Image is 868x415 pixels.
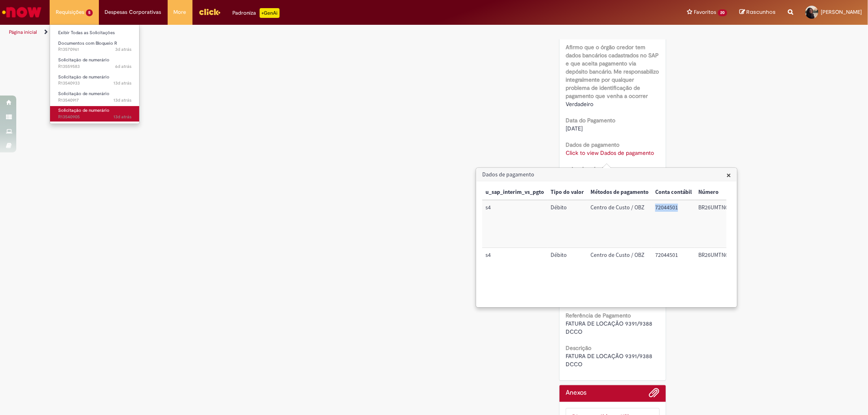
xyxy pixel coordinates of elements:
td: Métodos de pagamento: Centro de Custo / OBZ [587,200,652,248]
time: 16/09/2025 16:43:33 [114,114,131,120]
a: Click to view Dados de pagamento [566,149,654,156]
span: Verdadeiro [566,100,593,108]
div: Dados de pagamento [476,167,737,308]
span: 6d atrás [115,63,131,70]
span: 20 [718,9,727,16]
span: Solicitação de numerário [58,74,109,80]
ul: Requisições [50,24,140,124]
a: Aberto R13540933 : Solicitação de numerário [50,73,140,88]
span: R13540933 [58,80,131,87]
span: Solicitação de numerário [58,57,109,63]
ul: Trilhas de página [6,25,573,40]
span: Solicitação de numerário [58,91,109,97]
span: Solicitação de numerário [58,107,109,113]
th: Número [695,185,734,200]
span: [PERSON_NAME] [821,9,862,15]
span: R13540905 [58,114,131,120]
h2: Anexos [566,389,586,397]
span: × [726,169,731,180]
td: Tipo do valor: Débito [547,200,587,248]
td: Métodos de pagamento: Centro de Custo / OBZ [587,248,652,295]
span: FATURA DE LOCAÇÃO 9391/9388 DCCO [566,320,654,335]
b: Afirmo que o órgão credor tem dados bancários cadastrados no SAP e que aceita pagamento via depós... [566,43,659,100]
span: [DATE] [566,125,583,132]
button: Adicionar anexos [649,387,660,402]
h3: Dados de pagamento [477,168,737,181]
span: Favoritos [694,8,716,16]
button: Close [726,171,731,179]
td: Tipo do valor: Débito [547,248,587,295]
span: 5 [86,9,93,16]
th: u_sap_interim_vs_pgto [482,185,547,200]
span: Rascunhos [746,8,776,16]
td: Número: BR26UMTN01 [695,248,734,295]
time: 26/09/2025 14:51:34 [115,46,131,52]
th: Tipo do valor [547,185,587,200]
span: 13d atrás [114,114,131,120]
td: u_sap_interim_vs_pgto: s4 [482,200,547,248]
th: Conta contábil [652,185,695,200]
span: FATURA DE LOCAÇÃO 9391/9388 DCCO [566,352,654,368]
span: Despesas Corporativas [105,8,162,16]
a: Página inicial [9,29,37,35]
span: Requisições [56,8,84,16]
td: u_sap_interim_vs_pgto: s4 [482,248,547,295]
span: 13d atrás [114,80,131,86]
td: Número: BR26UMTN01 [695,200,734,248]
b: Dados de pagamento [566,141,619,148]
img: ServiceNow [1,4,43,20]
span: R13540917 [58,97,131,104]
span: 13d atrás [114,97,131,103]
img: click_logo_yellow_360x200.png [199,6,221,18]
span: R13559583 [58,63,131,70]
td: Conta contábil: 72044501 [652,200,695,248]
span: R13570961 [58,46,131,53]
b: Referência de Pagamento [566,312,631,319]
span: More [174,8,186,16]
b: caixa de seleção [566,165,608,173]
a: Aberto R13570961 : Documentos com Bloqueio R [50,39,140,54]
th: Métodos de pagamento [587,185,652,200]
b: Data do Pagamento [566,117,615,124]
time: 16/09/2025 16:45:41 [114,97,131,103]
a: Aberto R13540917 : Solicitação de numerário [50,89,140,104]
b: Descrição [566,344,591,352]
span: 3d atrás [115,46,131,52]
a: Aberto R13559583 : Solicitação de numerário [50,56,140,71]
p: +GenAi [260,8,280,18]
td: Conta contábil: 72044501 [652,248,695,295]
a: Rascunhos [739,9,776,16]
a: Exibir Todas as Solicitações [50,28,140,37]
a: Aberto R13540905 : Solicitação de numerário [50,106,140,121]
div: Padroniza [233,8,280,18]
span: Documentos com Bloqueio R [58,40,117,46]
